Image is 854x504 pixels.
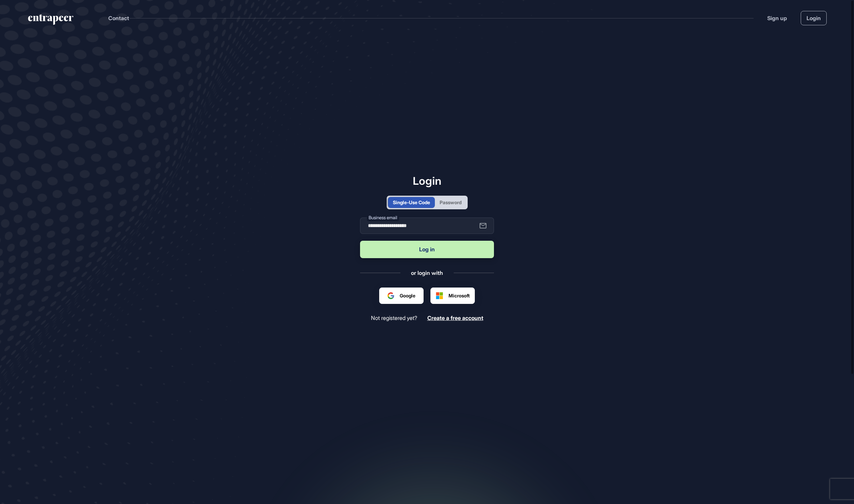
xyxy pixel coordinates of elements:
button: Log in [360,241,494,258]
a: Create a free account [427,315,483,321]
label: Business email [367,214,399,221]
a: Login [801,11,827,25]
div: or login with [411,269,443,277]
a: entrapeer-logo [27,14,74,27]
div: Password [440,199,462,206]
span: Not registered yet? [371,315,417,321]
span: Microsoft [449,292,470,299]
span: Create a free account [427,314,483,321]
div: Single-Use Code [393,199,430,206]
h1: Login [360,174,494,187]
button: Contact [108,14,129,23]
a: Sign up [767,14,787,22]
